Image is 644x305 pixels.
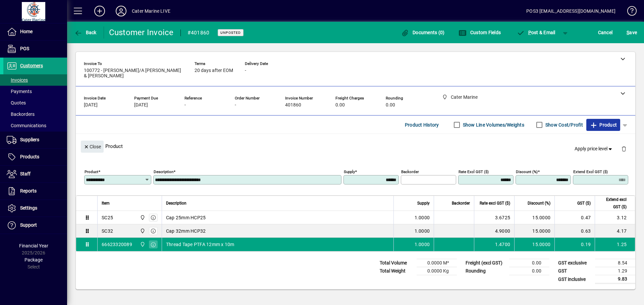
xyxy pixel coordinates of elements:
td: 0.0000 Kg [417,267,457,275]
mat-label: Supply [344,169,355,174]
div: 3.6725 [478,214,510,221]
button: Post & Email [513,26,559,39]
td: 0.47 [554,211,595,224]
label: Show Line Volumes/Weights [462,122,524,128]
span: S [627,30,629,35]
span: Backorders [7,111,35,117]
label: Show Cost/Profit [544,122,583,128]
span: GST ($) [577,200,591,207]
span: Close [84,141,101,152]
span: Cancel [598,27,613,38]
button: Save [625,26,639,39]
span: Backorder [452,200,470,207]
td: Total Volume [376,259,417,267]
a: Backorders [3,108,67,120]
td: 0.00 [509,259,549,267]
button: Profile [110,5,132,17]
div: 1.4700 [478,241,510,248]
span: POS [20,46,29,51]
span: Package [24,257,43,262]
span: Support [20,222,37,228]
td: 4.17 [595,224,635,238]
a: Payments [3,86,67,97]
span: Financial Year [19,243,48,248]
td: 0.19 [554,238,595,251]
span: 0.00 [386,102,395,108]
button: Add [89,5,110,17]
button: Custom Fields [457,26,502,39]
button: Close [81,141,104,153]
span: ave [627,27,637,38]
td: 9.83 [595,275,635,284]
span: Supply [417,200,430,207]
button: Documents (0) [399,26,446,39]
td: Rounding [462,267,509,275]
a: Knowledge Base [622,1,636,23]
span: - [245,68,246,73]
a: Staff [3,166,67,182]
span: - [184,102,186,108]
div: 4.9000 [478,228,510,234]
span: Product History [405,120,439,130]
span: Suppliers [20,137,39,142]
span: 1.0000 [415,241,430,248]
app-page-header-button: Delete [616,146,632,152]
td: 1.25 [595,238,635,251]
span: - [235,102,236,108]
div: Product [76,134,635,158]
a: Settings [3,200,67,217]
span: 0.00 [335,102,345,108]
span: Unposted [220,30,241,35]
td: 0.00 [509,267,549,275]
span: Back [74,30,97,35]
span: Discount (%) [528,200,550,207]
span: 401860 [285,102,301,108]
div: Customer Invoice [109,27,174,38]
app-page-header-button: Close [79,143,105,149]
td: GST [555,267,595,275]
td: 3.12 [595,211,635,224]
a: Reports [3,183,67,200]
div: SC32 [102,228,113,234]
mat-label: Description [154,169,173,174]
button: Apply price level [572,143,616,155]
td: 15.0000 [514,211,554,224]
div: #401860 [187,27,210,38]
span: Settings [20,205,37,211]
span: Staff [20,171,31,176]
span: 1.0000 [415,228,430,234]
td: 15.0000 [514,224,554,238]
span: Invoices [7,77,28,83]
td: Freight (excl GST) [462,259,509,267]
mat-label: Extend excl GST ($) [573,169,608,174]
span: Apply price level [575,145,613,152]
span: Rate excl GST ($) [480,200,510,207]
span: ost & Email [517,30,555,35]
span: 20 days after EOM [195,68,233,73]
span: P [528,30,531,35]
span: Cater Marine [138,241,146,248]
button: Delete [616,141,632,157]
div: 66623320089 [102,241,132,248]
span: Quotes [7,100,26,105]
a: Support [3,217,67,234]
span: Product [590,120,617,130]
td: 0.63 [554,224,595,238]
span: Customers [20,63,43,68]
span: Products [20,154,39,159]
td: GST exclusive [555,259,595,267]
span: Description [166,200,186,207]
app-page-header-button: Back [67,26,104,39]
div: Cater Marine LIVE [132,6,170,16]
td: 15.0000 [514,238,554,251]
span: Payments [7,89,32,94]
span: [DATE] [134,102,148,108]
a: Products [3,149,67,165]
td: GST inclusive [555,275,595,284]
span: Extend excl GST ($) [599,196,627,211]
span: Cater Marine [138,227,146,235]
button: Product History [402,119,442,131]
td: 8.54 [595,259,635,267]
mat-label: Discount (%) [516,169,538,174]
span: 1.0000 [415,214,430,221]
